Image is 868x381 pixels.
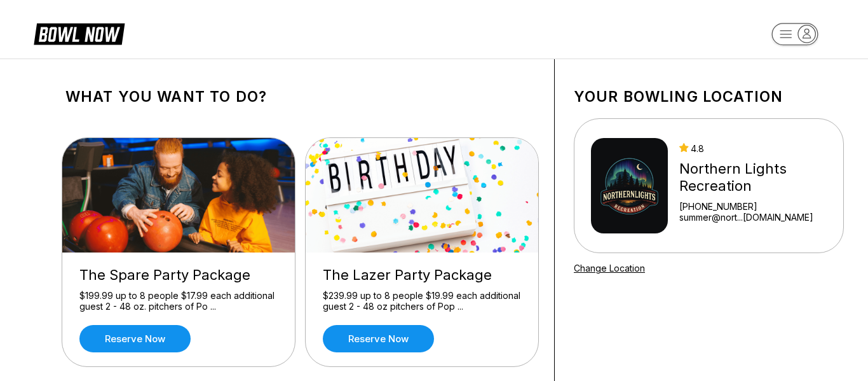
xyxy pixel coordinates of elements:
[306,138,539,253] img: The Lazer Party Package
[323,290,521,312] div: $239.99 up to 8 people $19.99 each additional guest 2 - 48 oz pitchers of Pop ...
[679,201,827,212] div: [PHONE_NUMBER]
[574,263,645,274] a: Change Location
[574,88,844,106] h1: Your bowling location
[79,290,278,312] div: $199.99 up to 8 people $17.99 each additional guest 2 - 48 oz. pitchers of Po ...
[79,267,278,284] div: The Spare Party Package
[679,160,827,195] div: Northern Lights Recreation
[323,325,434,352] a: Reserve now
[679,212,827,223] a: summer@nort...[DOMAIN_NAME]
[65,88,535,106] h1: What you want to do?
[62,138,296,253] img: The Spare Party Package
[79,325,191,352] a: Reserve now
[591,138,668,233] img: Northern Lights Recreation
[323,267,521,284] div: The Lazer Party Package
[679,143,827,154] div: 4.8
